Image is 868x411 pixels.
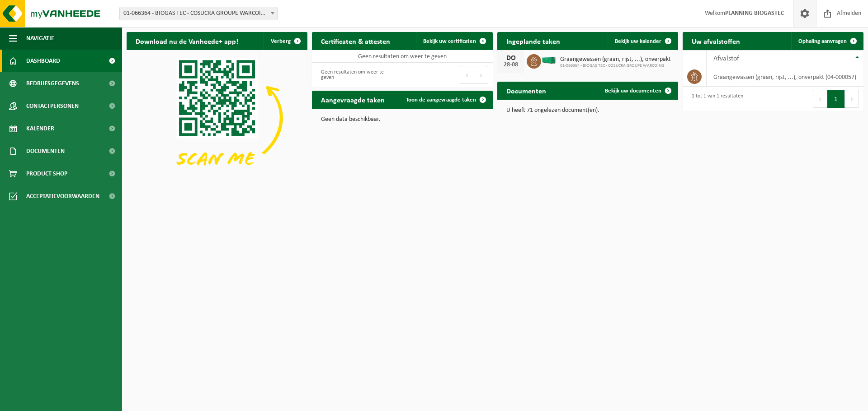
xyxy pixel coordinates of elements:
span: Graangewassen (graan, rijst, ...), onverpakt [560,56,671,63]
div: Geen resultaten om weer te geven [316,65,398,85]
span: Bekijk uw kalender [615,38,661,44]
a: Bekijk uw certificaten [416,32,492,50]
button: Previous [813,90,827,108]
td: Geen resultaten om weer te geven [312,50,493,63]
span: Toon de aangevraagde taken [406,97,476,103]
button: Verberg [264,32,307,50]
span: Verberg [271,38,291,44]
span: Contactpersonen [26,95,79,117]
span: Dashboard [26,50,60,72]
span: Product Shop [26,162,67,185]
img: Download de VHEPlus App [127,50,307,185]
button: Next [845,90,859,108]
h2: Aangevraagde taken [312,91,394,108]
p: Geen data beschikbaar. [321,116,484,123]
span: Ophaling aanvragen [798,38,847,44]
a: Toon de aangevraagde taken [399,91,492,109]
strong: PLANNING BIOGASTEC [725,10,784,17]
a: Bekijk uw documenten [598,82,677,100]
span: 01-066364 - BIOGAS TEC - COSUCRA GROUPE WARCOING [560,63,671,69]
button: Next [474,66,488,84]
h2: Uw afvalstoffen [683,32,749,50]
div: 1 tot 1 van 1 resultaten [687,89,743,109]
span: Kalender [26,117,54,140]
h2: Ingeplande taken [497,32,569,50]
span: Bedrijfsgegevens [26,72,79,95]
h2: Documenten [497,82,555,99]
p: U heeft 71 ongelezen document(en). [506,107,669,114]
button: 1 [827,90,845,108]
div: DO [502,55,520,62]
span: Documenten [26,140,65,162]
span: Bekijk uw certificaten [423,38,476,44]
span: Navigatie [26,27,54,50]
h2: Download nu de Vanheede+ app! [127,32,247,50]
span: Afvalstof [713,55,739,62]
a: Bekijk uw kalender [608,32,677,50]
button: Previous [460,66,474,84]
span: 01-066364 - BIOGAS TEC - COSUCRA GROUPE WARCOING - WARCOING [120,7,277,20]
div: 28-08 [502,62,520,68]
img: HK-XR-30-GN-00 [541,56,557,65]
span: Acceptatievoorwaarden [26,185,99,208]
td: graangewassen (graan, rijst, ...), onverpakt (04-000057) [707,67,863,87]
a: Ophaling aanvragen [791,32,863,50]
h2: Certificaten & attesten [312,32,399,50]
span: Bekijk uw documenten [605,88,661,94]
